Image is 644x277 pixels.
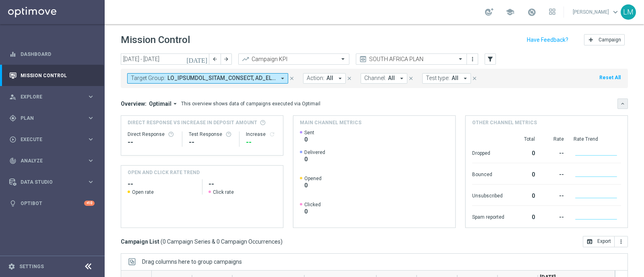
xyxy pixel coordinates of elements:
div: -- [545,210,564,223]
div: Optibot [9,193,95,214]
i: arrow_drop_down [462,75,469,82]
div: equalizer Dashboard [9,51,95,57]
button: [DATE] [185,53,209,66]
i: preview [359,55,367,63]
h2: -- [208,179,277,189]
div: +10 [84,201,95,206]
div: This overview shows data of campaigns executed via Optimail [181,100,320,107]
i: keyboard_arrow_down [620,101,625,107]
div: person_search Explore keyboard_arrow_right [9,94,95,100]
span: keyboard_arrow_down [611,8,620,16]
a: Optibot [21,193,84,214]
button: filter_alt [485,53,496,65]
i: play_circle_outline [9,136,17,143]
button: close [407,74,415,83]
span: Plan [21,116,87,121]
button: refresh [269,131,275,137]
button: Test type: All arrow_drop_down [422,73,471,84]
span: All [326,75,333,82]
i: arrow_drop_down [279,75,286,82]
div: Execute [9,136,87,143]
span: Analyze [21,158,87,163]
div: Mission Control [9,65,95,86]
span: ) [281,238,283,245]
i: person_search [9,93,17,101]
i: arrow_forward [223,56,229,62]
i: add [588,37,594,43]
i: arrow_back [212,56,218,62]
span: Delivered [304,149,325,156]
div: Unsubscribed [472,189,504,201]
button: Data Studio keyboard_arrow_right [9,179,95,185]
i: open_in_browser [586,238,593,245]
h4: OPEN AND CLICK RATE TREND [128,169,200,176]
button: close [288,74,295,83]
button: more_vert [615,236,628,247]
h3: Overview: [121,100,147,107]
button: add Campaign [584,34,625,45]
div: -- [246,137,277,147]
i: keyboard_arrow_right [87,93,95,101]
i: close [472,76,477,81]
button: close [346,74,353,83]
span: Opened [304,175,322,182]
span: Campaign [599,37,621,43]
button: keyboard_arrow_down [617,98,628,109]
button: lightbulb Optibot +10 [9,200,95,207]
i: arrow_drop_down [398,75,405,82]
i: filter_alt [487,55,494,63]
div: Test Response [189,131,233,137]
span: Test type: [426,75,450,82]
div: -- [128,137,175,147]
i: arrow_drop_down [171,100,179,107]
div: -- [189,137,233,147]
a: Settings [19,264,44,269]
span: Channel: [364,75,386,82]
span: Direct Response VS Increase In Deposit Amount [128,119,257,126]
button: Action: All arrow_drop_down [303,73,346,84]
h2: -- [128,179,196,189]
div: Explore [9,93,87,101]
span: Action: [307,75,324,82]
span: ( [161,238,163,245]
span: LO_IPSUMDOL_SITAM_CONSECT, AD_ELITSEDD_EIUSM_TEMPORI_UTLABOREE_DOLOR 5_MAGN_ALIQ, EN_ADMINIMV_QUI... [167,75,276,82]
multiple-options-button: Export to CSV [583,238,628,244]
button: play_circle_outline Execute keyboard_arrow_right [9,136,95,143]
span: 0 [304,156,325,163]
span: Explore [21,94,87,99]
div: Row Groups [142,259,242,265]
i: track_changes [9,157,17,164]
i: keyboard_arrow_right [87,114,95,122]
h4: Other channel metrics [472,119,537,126]
button: track_changes Analyze keyboard_arrow_right [9,158,95,164]
span: Target Group: [131,75,165,82]
div: 0 [514,189,535,201]
div: Analyze [9,157,87,164]
div: -- [545,189,564,201]
h4: Main channel metrics [300,119,361,126]
i: more_vert [469,56,476,62]
button: Optimail arrow_drop_down [147,100,181,107]
h1: Mission Control [121,34,190,46]
div: -- [545,146,564,159]
span: All [452,75,458,82]
span: school [506,8,514,16]
i: [DATE] [186,55,208,63]
div: LM [621,4,636,20]
a: Dashboard [21,43,95,65]
div: 0 [514,146,535,159]
i: trending_up [242,55,250,63]
div: Dashboard [9,43,95,65]
span: 0 Campaign Series & 0 Campaign Occurrences [163,238,281,245]
i: close [408,76,414,81]
span: 0 [304,208,321,215]
div: Increase [246,131,277,137]
span: Drag columns here to group campaigns [142,259,242,265]
button: arrow_forward [221,53,232,65]
i: gps_fixed [9,115,17,122]
button: gps_fixed Plan keyboard_arrow_right [9,115,95,121]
